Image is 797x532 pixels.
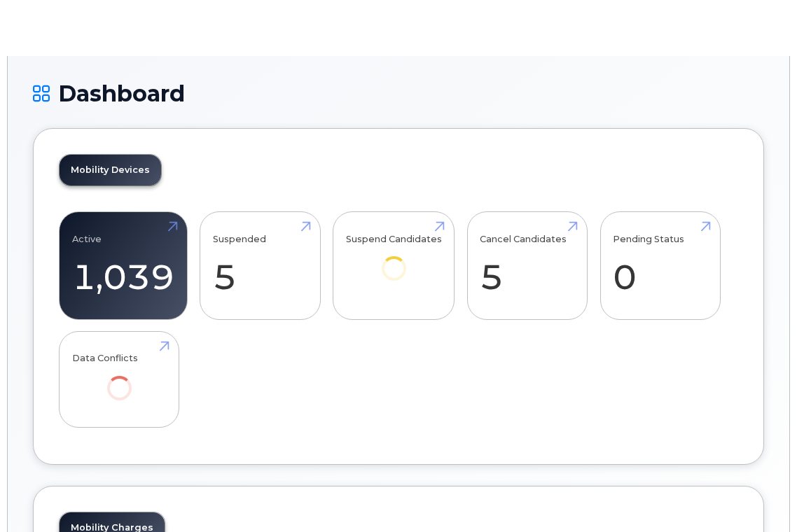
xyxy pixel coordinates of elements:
[346,220,442,300] a: Suspend Candidates
[60,155,161,185] a: Mobility Devices
[72,220,174,312] a: Active 1,039
[33,81,764,106] h1: Dashboard
[480,220,574,312] a: Cancel Candidates 5
[213,220,307,312] a: Suspended 5
[613,220,707,312] a: Pending Status 0
[72,339,167,419] a: Data Conflicts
